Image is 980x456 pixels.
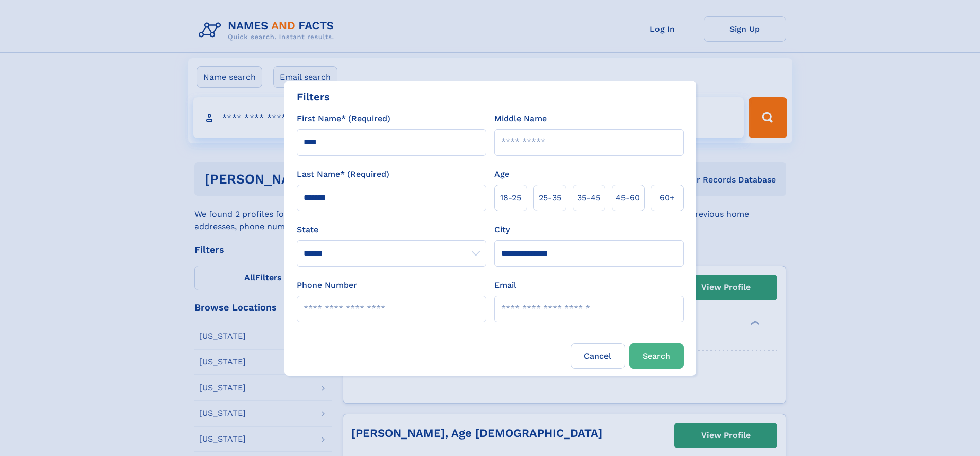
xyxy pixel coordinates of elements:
span: 25‑35 [539,192,561,204]
label: Middle Name [494,113,547,125]
span: 35‑45 [577,192,600,204]
button: Search [629,343,684,369]
span: 18‑25 [500,192,521,204]
div: Filters [297,89,330,104]
label: State [297,224,486,236]
span: 45‑60 [616,192,640,204]
label: Cancel [571,343,625,369]
label: City [494,224,510,236]
label: First Name* (Required) [297,113,390,125]
span: 60+ [660,192,675,204]
label: Phone Number [297,279,357,291]
label: Last Name* (Required) [297,168,389,180]
label: Age [494,168,509,180]
label: Email [494,279,516,291]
